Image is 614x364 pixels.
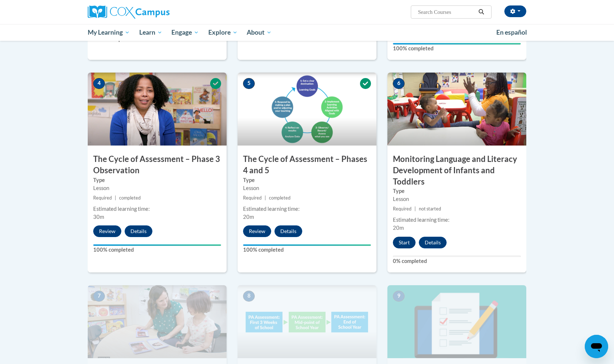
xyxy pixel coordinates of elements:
span: | [414,206,416,212]
span: Engage [171,28,199,37]
label: Type [393,187,521,195]
label: Type [243,176,371,184]
div: Your progress [93,244,221,246]
img: Course Image [238,285,376,358]
span: not started [419,206,441,212]
div: Lesson [393,195,521,203]
span: completed [269,195,291,201]
button: Start [393,237,416,248]
span: 9 [393,291,405,302]
span: 6 [393,78,405,89]
button: Details [125,225,152,237]
div: Your progress [243,244,371,246]
button: Search [476,8,487,16]
a: Learn [134,24,167,41]
span: 30m [93,214,104,220]
div: Estimated learning time: [93,205,221,213]
span: Required [393,206,412,212]
img: Course Image [88,285,227,358]
div: Estimated learning time: [393,216,521,224]
a: My Learning [83,24,134,41]
img: Cox Campus [88,5,170,19]
a: Explore [204,24,242,41]
h3: The Cycle of Assessment – Phases 4 and 5 [238,154,376,176]
img: Course Image [238,73,376,146]
a: Engage [167,24,204,41]
label: Type [93,176,221,184]
a: En español [492,25,532,40]
img: Course Image [88,73,227,146]
input: Search Courses [417,8,476,16]
span: Explore [208,28,238,37]
span: 4 [93,78,105,89]
h3: The Cycle of Assessment – Phase 3 Observation [88,154,227,176]
button: Details [274,225,302,237]
label: 100% completed [393,44,521,53]
div: Lesson [243,184,371,192]
span: Required [243,195,262,201]
span: 5 [243,78,255,89]
img: Course Image [387,73,526,146]
iframe: Button to launch messaging window [585,335,608,358]
a: About [242,24,277,41]
label: 0% completed [393,257,521,265]
span: 20m [393,225,404,231]
img: Course Image [387,285,526,358]
h3: Monitoring Language and Literacy Development of Infants and Toddlers [387,154,526,187]
span: Learn [139,28,162,37]
div: Your progress [393,43,521,44]
span: 20m [243,214,254,220]
span: completed [119,195,141,201]
span: About [247,28,272,37]
button: Details [419,237,447,248]
label: 100% completed [243,246,371,254]
div: Main menu [77,24,537,41]
span: | [115,195,116,201]
span: Required [93,195,112,201]
div: Estimated learning time: [243,205,371,213]
a: Cox Campus [88,5,227,19]
span: My Learning [88,28,130,37]
span: 7 [93,291,105,302]
label: 100% completed [93,246,221,254]
button: Account Settings [504,5,526,17]
button: Review [93,225,121,237]
span: En español [496,28,527,36]
div: Lesson [93,184,221,192]
span: 8 [243,291,255,302]
button: Review [243,225,271,237]
span: | [265,195,266,201]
